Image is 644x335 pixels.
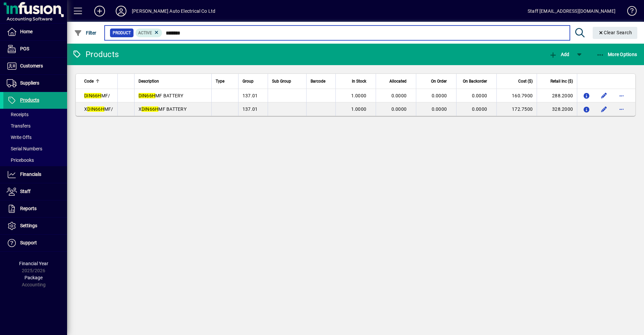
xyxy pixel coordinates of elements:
[420,78,453,85] div: On Order
[272,78,291,85] span: Sub Group
[7,157,34,163] span: Pricebooks
[89,5,110,17] button: Add
[3,200,67,217] a: Reports
[84,93,101,98] em: DIN66H
[3,41,67,57] a: POS
[432,106,447,112] span: 0.0000
[7,146,42,151] span: Serial Numbers
[596,52,637,57] span: More Options
[472,93,487,98] span: 0.0000
[74,30,97,36] span: Filter
[3,58,67,75] a: Customers
[3,109,67,120] a: Receipts
[7,112,29,117] span: Receipts
[216,78,234,85] div: Type
[496,89,537,102] td: 160.7900
[20,223,37,228] span: Settings
[19,261,48,266] span: Financial Year
[389,78,407,85] span: Allocated
[599,104,609,114] button: Edit
[472,106,487,112] span: 0.0000
[3,120,67,132] a: Transfers
[20,240,37,245] span: Support
[380,78,413,85] div: Allocated
[20,29,33,34] span: Home
[84,106,113,112] span: X MF/
[595,48,639,60] button: More Options
[243,78,264,85] div: Group
[139,106,186,112] span: X MF BATTERY
[216,78,224,85] span: Type
[3,143,67,154] a: Serial Numbers
[311,78,325,85] span: Barcode
[547,48,571,60] button: Add
[537,102,577,116] td: 328.2000
[20,80,39,86] span: Suppliers
[463,78,487,85] span: On Backorder
[391,93,407,98] span: 0.0000
[431,78,447,85] span: On Order
[496,102,537,116] td: 172.7500
[340,78,372,85] div: In Stock
[3,218,67,234] a: Settings
[272,78,302,85] div: Sub Group
[20,189,31,194] span: Staff
[528,6,615,16] div: Staff [EMAIL_ADDRESS][DOMAIN_NAME]
[20,172,41,177] span: Financials
[3,166,67,183] a: Financials
[391,106,407,112] span: 0.0000
[20,97,39,103] span: Products
[3,75,67,92] a: Suppliers
[113,30,131,36] span: Product
[139,93,156,98] em: DIN66H
[243,78,254,85] span: Group
[461,78,493,85] div: On Backorder
[142,106,159,112] em: DIN66H
[549,52,569,57] span: Add
[3,235,67,251] a: Support
[598,30,632,35] span: Clear Search
[84,78,94,85] span: Code
[311,78,331,85] div: Barcode
[20,206,37,211] span: Reports
[87,106,104,112] em: DIN66H
[20,46,29,51] span: POS
[72,27,98,39] button: Filter
[24,275,43,280] span: Package
[110,5,132,17] button: Profile
[351,106,367,112] span: 1.0000
[138,31,152,35] span: Active
[20,63,43,68] span: Customers
[593,27,638,39] button: Clear
[84,78,113,85] div: Code
[518,78,533,85] span: Cost ($)
[72,49,119,60] div: Products
[352,78,366,85] span: In Stock
[351,93,367,98] span: 1.0000
[3,183,67,200] a: Staff
[136,29,162,37] mat-chip: Activation Status: Active
[432,93,447,98] span: 0.0000
[7,123,31,129] span: Transfers
[139,93,183,98] span: MF BATTERY
[243,93,258,98] span: 137.01
[550,78,573,85] span: Retail Inc ($)
[616,90,627,101] button: More options
[132,6,215,16] div: [PERSON_NAME] Auto Electrical Co Ltd
[3,23,67,40] a: Home
[599,90,609,101] button: Edit
[3,132,67,143] a: Write Offs
[622,1,636,23] a: Knowledge Base
[3,154,67,166] a: Pricebooks
[243,106,258,112] span: 137.01
[139,78,208,85] div: Description
[84,93,110,98] span: MF/
[537,89,577,102] td: 288.2000
[139,78,159,85] span: Description
[616,104,627,114] button: More options
[7,135,32,140] span: Write Offs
